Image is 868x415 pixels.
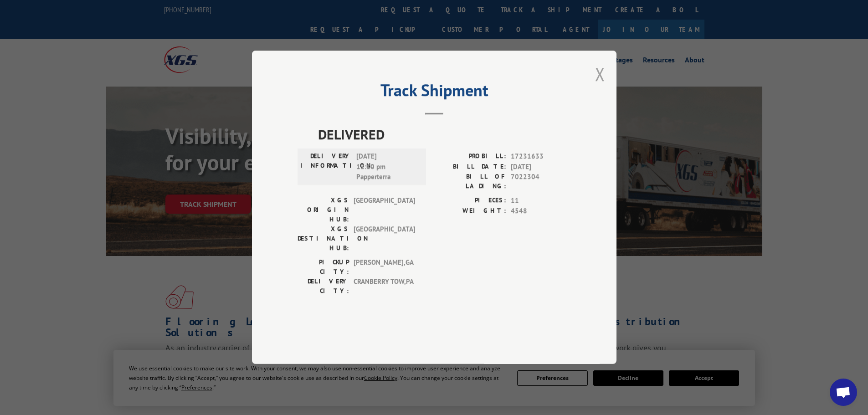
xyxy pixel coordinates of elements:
[595,62,605,86] button: Close modal
[511,196,571,206] span: 11
[298,277,349,296] label: DELIVERY CITY:
[298,84,571,101] h2: Track Shipment
[434,206,506,216] label: WEIGHT:
[434,162,506,172] label: BILL DATE:
[434,152,506,162] label: PROBILL:
[354,196,415,225] span: [GEOGRAPHIC_DATA]
[830,379,857,406] div: Open chat
[354,258,415,277] span: [PERSON_NAME] , GA
[318,124,571,145] span: DELIVERED
[511,162,571,172] span: [DATE]
[354,225,415,253] span: [GEOGRAPHIC_DATA]
[298,196,349,225] label: XGS ORIGIN HUB:
[511,172,571,191] span: 7022304
[298,225,349,253] label: XGS DESTINATION HUB:
[434,172,506,191] label: BILL OF LADING:
[511,152,571,162] span: 17231633
[298,258,349,277] label: PICKUP CITY:
[511,206,571,216] span: 4548
[354,277,415,296] span: CRANBERRY TOW , PA
[300,152,352,183] label: DELIVERY INFORMATION:
[356,152,418,183] span: [DATE] 12:10 pm Papperterra
[434,196,506,206] label: PIECES:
